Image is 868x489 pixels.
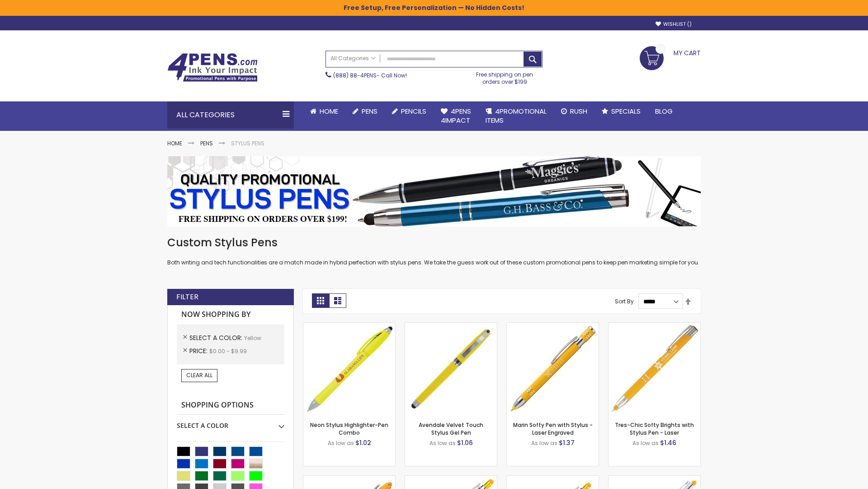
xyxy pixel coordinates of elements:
[648,101,680,121] a: Blog
[333,72,407,79] span: - Call Now!
[333,72,377,79] a: (888) 88-4PENS
[326,51,380,66] a: All Categories
[457,438,473,447] span: $1.06
[167,156,701,226] img: Stylus Pens
[609,475,700,483] a: Tres-Chic Softy with Stylus Top Pen - ColorJet-Yellow
[405,475,497,483] a: Phoenix Softy Brights with Stylus Pen - Laser-Yellow
[189,346,209,355] span: Price
[507,322,599,330] a: Marin Softy Pen with Stylus - Laser Engraved-Yellow
[167,101,294,129] div: All Categories
[167,53,258,82] img: 4Pens Custom Pens and Promotional Products
[660,438,676,447] span: $1.46
[405,323,497,415] img: Avendale Velvet Touch Stylus Gel Pen-Yellow
[303,322,395,330] a: Neon Stylus Highlighter-Pen Combo-Yellow
[434,101,478,131] a: 4Pens4impact
[181,369,217,382] a: Clear All
[330,55,376,62] span: All Categories
[554,101,594,121] a: Rush
[507,323,599,415] img: Marin Softy Pen with Stylus - Laser Engraved-Yellow
[467,67,543,86] div: Free shipping on pen orders over $199
[186,371,212,379] span: Clear All
[441,106,471,125] span: 4Pens 4impact
[594,101,648,121] a: Specials
[385,101,434,121] a: Pencils
[570,106,587,116] span: Rush
[401,106,426,116] span: Pencils
[320,106,338,116] span: Home
[303,475,395,483] a: Ellipse Softy Brights with Stylus Pen - Laser-Yellow
[531,439,557,447] span: As low as
[310,421,388,436] a: Neon Stylus Highlighter-Pen Combo
[615,421,694,436] a: Tres-Chic Softy Brights with Stylus Pen - Laser
[189,333,244,342] span: Select A Color
[244,334,261,342] span: Yellow
[355,438,371,447] span: $1.02
[303,323,395,415] img: Neon Stylus Highlighter-Pen Combo-Yellow
[177,415,284,430] div: Select A Color
[611,106,641,116] span: Specials
[167,139,182,147] a: Home
[486,106,547,125] span: 4PROMOTIONAL ITEMS
[609,322,700,330] a: Tres-Chic Softy Brights with Stylus Pen - Laser-Yellow
[328,439,354,447] span: As low as
[345,101,385,121] a: Pens
[615,297,634,305] label: Sort By
[312,293,329,308] strong: Grid
[513,421,593,436] a: Marin Softy Pen with Stylus - Laser Engraved
[559,438,575,447] span: $1.37
[632,439,659,447] span: As low as
[176,292,198,302] strong: Filter
[167,235,701,267] div: Both writing and tech functionalities are a match made in hybrid perfection with stylus pens. We ...
[167,235,701,250] h1: Custom Stylus Pens
[429,439,456,447] span: As low as
[507,475,599,483] a: Phoenix Softy Brights Gel with Stylus Pen - Laser-Yellow
[655,106,673,116] span: Blog
[303,101,345,121] a: Home
[177,305,284,324] strong: Now Shopping by
[200,139,213,147] a: Pens
[478,101,554,131] a: 4PROMOTIONALITEMS
[609,323,700,415] img: Tres-Chic Softy Brights with Stylus Pen - Laser-Yellow
[656,21,692,28] a: Wishlist
[209,347,247,355] span: $0.00 - $9.99
[231,139,264,147] strong: Stylus Pens
[405,322,497,330] a: Avendale Velvet Touch Stylus Gel Pen-Yellow
[419,421,483,436] a: Avendale Velvet Touch Stylus Gel Pen
[362,106,377,116] span: Pens
[177,396,284,415] strong: Shopping Options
